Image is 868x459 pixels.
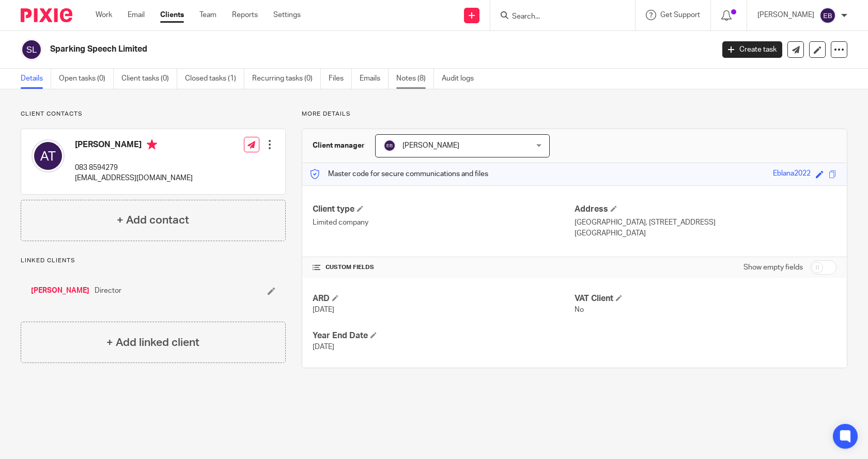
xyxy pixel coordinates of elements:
[21,39,42,60] img: svg%3E
[575,217,836,228] p: [GEOGRAPHIC_DATA], [STREET_ADDRESS]
[50,44,576,55] h2: Sparking Speech Limited
[383,139,396,152] img: svg%3E
[185,69,244,89] a: Closed tasks (1)
[313,293,575,304] h4: ARD
[96,10,112,20] a: Work
[575,306,584,313] span: No
[21,8,72,22] img: Pixie
[21,110,286,118] p: Client contacts
[313,306,334,313] span: [DATE]
[660,11,700,19] span: Get Support
[59,69,114,89] a: Open tasks (0)
[360,69,389,89] a: Emails
[160,10,184,20] a: Clients
[402,142,459,149] span: [PERSON_NAME]
[31,286,89,296] a: [PERSON_NAME]
[75,139,193,152] h4: [PERSON_NAME]
[575,293,836,304] h4: VAT Client
[575,204,836,215] h4: Address
[313,217,575,228] p: Limited company
[313,204,575,215] h4: Client type
[722,41,782,58] a: Create task
[273,10,301,20] a: Settings
[310,169,488,179] p: Master code for secure communications and files
[511,12,604,22] input: Search
[442,69,482,89] a: Audit logs
[575,228,836,239] p: [GEOGRAPHIC_DATA]
[95,286,121,296] span: Director
[329,69,352,89] a: Files
[313,343,334,351] span: [DATE]
[302,110,847,118] p: More details
[232,10,258,20] a: Reports
[75,173,193,183] p: [EMAIL_ADDRESS][DOMAIN_NAME]
[757,10,814,20] p: [PERSON_NAME]
[313,330,575,341] h4: Year End Date
[32,139,65,172] img: svg%3E
[75,163,193,173] p: 083 8594279
[121,69,177,89] a: Client tasks (0)
[743,262,803,273] label: Show empty fields
[21,69,51,89] a: Details
[819,7,836,24] img: svg%3E
[21,257,286,265] p: Linked clients
[396,69,434,89] a: Notes (8)
[252,69,321,89] a: Recurring tasks (0)
[128,10,145,20] a: Email
[313,140,365,151] h3: Client manager
[106,335,199,351] h4: + Add linked client
[117,212,189,228] h4: + Add contact
[313,263,575,272] h4: CUSTOM FIELDS
[773,168,811,180] div: Eblana2022
[147,139,157,150] i: Primary
[199,10,216,20] a: Team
